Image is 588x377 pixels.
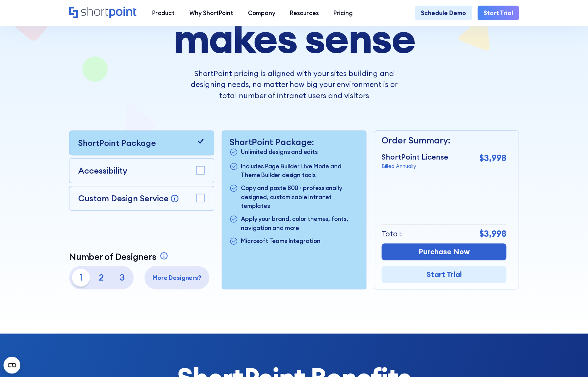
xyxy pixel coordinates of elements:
p: Custom Design Service [78,193,169,203]
div: Why ShortPoint [189,8,233,17]
div: Resources [290,8,319,17]
p: ShortPoint Package [78,137,156,149]
p: $3,998 [479,227,506,241]
a: Start Trial [381,266,506,283]
p: 3 [113,269,131,286]
p: 2 [93,269,110,286]
a: Purchase Now [381,243,506,260]
p: ShortPoint pricing is aligned with your sites building and designing needs, no matter how big you... [184,68,404,101]
p: Copy and paste 800+ professionally designed, customizable intranet templates [241,183,359,210]
button: Open CMP widget [4,357,20,373]
p: $3,998 [479,152,506,165]
p: Billed Annually [381,162,448,170]
div: Company [248,8,275,17]
div: Pricing [333,8,353,17]
a: Home [69,7,137,19]
p: Unlimited designs and edits [241,147,317,157]
p: 1 [72,269,89,286]
p: Apply your brand, color themes, fonts, navigation and more [241,214,359,232]
p: ShortPoint License [381,152,448,162]
a: Schedule Demo [415,6,472,20]
a: Why ShortPoint [182,6,241,20]
p: ShortPoint Package: [229,137,359,147]
div: Product [152,8,175,17]
p: More Designers? [148,273,207,282]
a: Pricing [326,6,360,20]
p: Total: [381,228,402,239]
p: Accessibility [78,164,127,177]
a: Product [145,6,182,20]
p: Order Summary: [381,134,506,147]
a: Company [241,6,283,20]
p: Microsoft Teams Integration [241,236,320,246]
p: Includes Page Builder Live Mode and Theme Builder design tools [241,162,359,179]
a: Number of Designers [69,251,170,262]
iframe: Chat Widget [462,296,588,377]
a: Resources [283,6,326,20]
a: Start Trial [478,6,519,20]
p: Number of Designers [69,251,156,262]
